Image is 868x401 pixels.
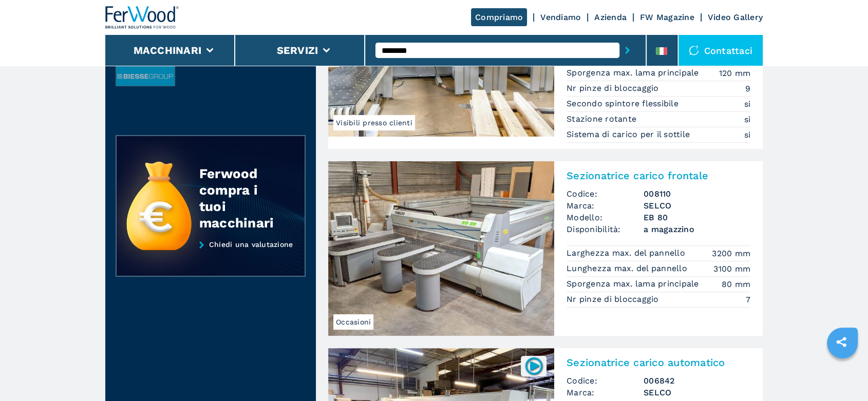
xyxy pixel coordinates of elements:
[708,12,763,22] a: Video Gallery
[567,387,644,398] span: Marca:
[744,98,751,110] em: si
[567,375,644,387] span: Codice:
[328,161,763,336] a: Sezionatrice carico frontale SELCO EB 80OccasioniSezionatrice carico frontaleCodice:008110Marca:S...
[745,83,750,94] em: 9
[567,356,750,369] h2: Sezionatrice carico automatico
[567,294,662,305] p: Nr pinze di bloccaggio
[644,223,750,235] span: a magazzino
[333,115,415,130] span: Visibili presso clienti
[567,247,688,259] p: Larghezza max. del pannello
[105,6,179,29] img: Ferwood
[744,113,751,125] em: si
[567,83,662,94] p: Nr pinze di bloccaggio
[116,66,175,87] img: image
[567,263,690,274] p: Lunghezza max. del pannello
[567,188,644,200] span: Codice:
[567,169,750,182] h2: Sezionatrice carico frontale
[567,212,644,223] span: Modello:
[471,8,527,26] a: Compriamo
[567,98,681,109] p: Secondo spintore flessibile
[567,278,702,290] p: Sporgenza max. lama principale
[567,223,644,235] span: Disponibilità:
[116,240,306,277] a: Chiedi una valutazione
[619,39,635,62] button: submit-button
[567,200,644,212] span: Marca:
[746,294,750,305] em: 7
[199,165,285,231] div: Ferwood compra i tuoi macchinari
[134,44,202,56] button: Macchinari
[719,67,751,79] em: 120 mm
[567,129,692,140] p: Sistema di carico per il sottile
[722,278,750,290] em: 80 mm
[644,387,750,398] h3: SELCO
[713,263,750,275] em: 3100 mm
[689,45,699,55] img: Contattaci
[712,247,750,259] em: 3200 mm
[744,129,751,141] em: si
[328,161,554,336] img: Sezionatrice carico frontale SELCO EB 80
[824,355,860,393] iframe: Chat
[828,329,854,355] a: sharethis
[540,12,581,22] a: Vendiamo
[567,67,702,79] p: Sporgenza max. lama principale
[644,188,750,200] h3: 008110
[640,12,694,22] a: FW Magazine
[567,113,639,125] p: Stazione rotante
[644,375,750,387] h3: 006842
[594,12,627,22] a: Azienda
[644,212,750,223] h3: EB 80
[524,356,544,376] img: 006842
[644,200,750,212] h3: SELCO
[678,35,763,66] div: Contattaci
[333,314,373,330] span: Occasioni
[276,44,318,56] button: Servizi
